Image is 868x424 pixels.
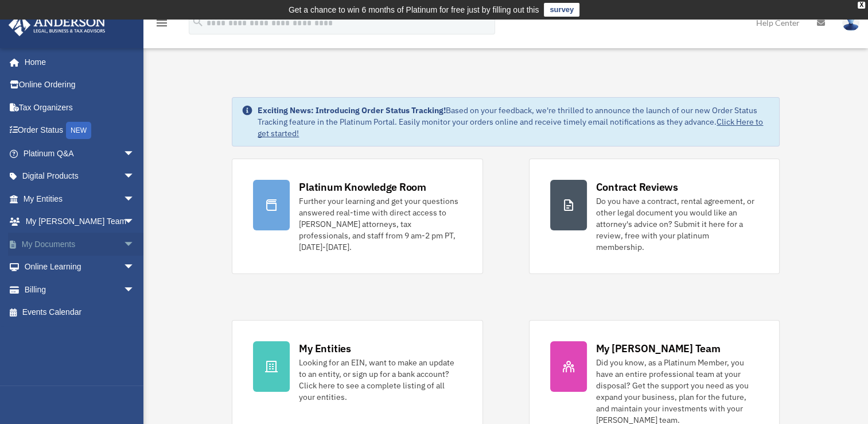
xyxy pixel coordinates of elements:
[232,159,482,274] a: Platinum Knowledge Room Further your learning and get your questions answered real-time with dire...
[8,165,152,188] a: Digital Productsarrow_drop_down
[8,74,152,97] a: Online Ordering
[258,105,769,139] div: Based on your feedback, we're thrilled to announce the launch of our new Order Status Tracking fe...
[123,165,146,188] span: arrow_drop_down
[8,142,152,165] a: Platinum Q&Aarrow_drop_down
[858,2,865,9] div: close
[289,3,539,17] div: Get a chance to win 6 months of Platinum for free just by filling out this
[8,278,152,301] a: Billingarrow_drop_down
[8,256,152,279] a: Online Learningarrow_drop_down
[544,3,579,17] a: survey
[299,341,351,356] div: My Entities
[299,195,461,253] div: Further your learning and get your questions answered real-time with direct access to [PERSON_NAM...
[155,20,169,30] a: menu
[258,117,763,138] a: Click Here to get started!
[123,210,146,234] span: arrow_drop_down
[8,187,152,210] a: My Entitiesarrow_drop_down
[123,187,146,211] span: arrow_drop_down
[8,233,152,256] a: My Documentsarrow_drop_down
[123,233,146,256] span: arrow_drop_down
[596,341,721,356] div: My [PERSON_NAME] Team
[596,195,758,253] div: Do you have a contract, rental agreement, or other legal document you would like an attorney's ad...
[8,210,152,233] a: My [PERSON_NAME] Teamarrow_drop_down
[529,159,780,274] a: Contract Reviews Do you have a contract, rental agreement, or other legal document you would like...
[8,119,152,142] a: Order StatusNEW
[8,301,152,324] a: Events Calendar
[299,357,461,403] div: Looking for an EIN, want to make an update to an entity, or sign up for a bank account? Click her...
[596,180,678,194] div: Contract Reviews
[842,14,859,31] img: User Pic
[299,180,426,194] div: Platinum Knowledge Room
[192,16,204,28] i: search
[8,96,152,119] a: Tax Organizers
[123,142,146,165] span: arrow_drop_down
[8,51,146,74] a: Home
[258,105,446,115] strong: Exciting News: Introducing Order Status Tracking!
[66,122,91,139] div: NEW
[123,256,146,279] span: arrow_drop_down
[155,16,169,30] i: menu
[123,278,146,302] span: arrow_drop_down
[5,14,109,36] img: Anderson Advisors Platinum Portal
